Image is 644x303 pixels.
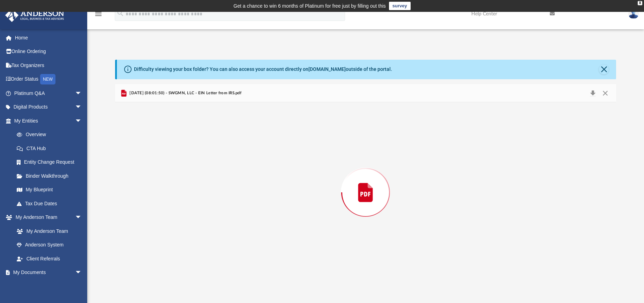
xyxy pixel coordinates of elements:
a: Tax Organizers [5,58,92,72]
img: User Pic [628,9,639,19]
div: close [638,1,642,5]
span: arrow_drop_down [75,86,89,101]
a: My Entitiesarrow_drop_down [5,114,92,128]
i: search [117,9,124,17]
span: arrow_drop_down [75,210,89,225]
a: Binder Walkthrough [10,169,92,183]
a: Client Referrals [10,252,89,266]
a: CTA Hub [10,141,92,155]
a: Order StatusNEW [5,72,92,87]
a: Platinum Q&Aarrow_drop_down [5,86,92,100]
div: Difficulty viewing your box folder? You can also access your account directly on outside of the p... [134,66,392,73]
a: My Anderson Team [10,224,85,238]
span: [DATE] (08:01:50) - SWGMN, LLC - EIN Letter from IRS.pdf [128,90,241,96]
a: Box [10,279,85,293]
a: menu [94,13,103,18]
span: arrow_drop_down [75,266,89,280]
div: NEW [40,74,55,84]
button: Close [599,88,612,98]
a: Digital Productsarrow_drop_down [5,100,92,114]
span: arrow_drop_down [75,114,89,128]
a: Online Ordering [5,45,92,59]
div: Get a chance to win 6 months of Platinum for free just by filling out this [233,2,386,10]
i: menu [94,10,103,18]
a: My Anderson Teamarrow_drop_down [5,210,89,224]
a: Home [5,31,92,45]
a: Tax Due Dates [10,197,92,210]
button: Download [586,88,599,98]
button: Close [599,65,609,74]
a: survey [389,2,411,10]
a: Anderson System [10,238,89,252]
a: Entity Change Request [10,155,92,169]
div: Preview [115,84,616,283]
a: My Documentsarrow_drop_down [5,266,89,280]
img: Anderson Advisors Platinum Portal [3,8,66,22]
span: arrow_drop_down [75,100,89,114]
a: [DOMAIN_NAME] [308,66,346,72]
a: Overview [10,128,92,142]
a: My Blueprint [10,183,89,197]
